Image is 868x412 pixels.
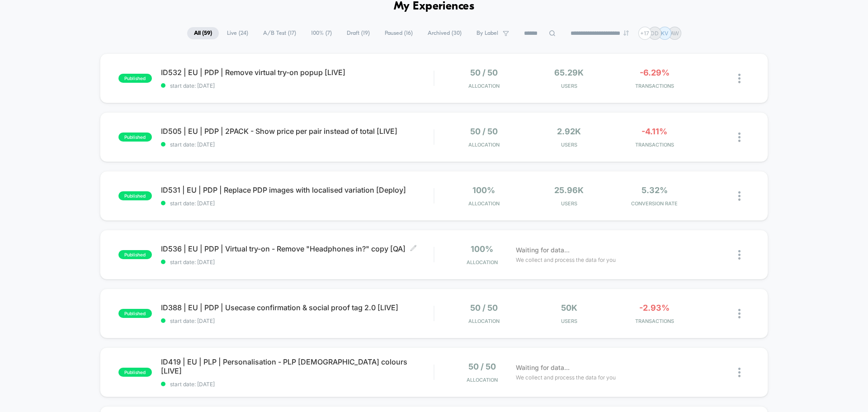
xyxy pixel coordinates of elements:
span: 50 / 50 [470,303,498,313]
img: close [738,250,741,260]
span: start date: [DATE] [161,82,434,89]
span: Allocation [468,142,500,148]
span: Archived ( 30 ) [421,27,468,39]
span: 50 / 50 [470,127,498,136]
span: 25.96k [554,185,584,195]
span: We collect and process the data for you [516,256,616,264]
span: 65.29k [554,68,584,77]
div: + 17 [638,27,651,40]
span: 100% [472,185,495,195]
p: AW [670,30,679,37]
span: Users [529,200,610,207]
span: Live ( 24 ) [220,27,255,39]
span: published [118,191,152,200]
span: start date: [DATE] [161,317,434,324]
p: DD [651,30,659,37]
span: Waiting for data... [516,245,570,255]
span: start date: [DATE] [161,381,434,388]
span: Allocation [468,200,500,207]
span: ID532 | EU | PDP | Remove virtual try-on popup [LIVE] [161,68,434,77]
span: Allocation [467,377,498,383]
span: TRANSACTIONS [614,318,695,324]
span: -6.29% [640,68,670,77]
span: published [118,368,152,377]
span: Users [529,142,610,148]
img: close [738,133,741,142]
span: Paused ( 16 ) [378,27,420,39]
span: Users [529,83,610,89]
span: Allocation [467,259,498,265]
img: end [623,30,629,36]
span: We collect and process the data for you [516,373,616,382]
span: published [118,133,152,142]
span: Waiting for data... [516,363,570,373]
p: KV [661,30,668,37]
span: 100% [471,244,493,254]
span: ID419 | EU | PLP | Personalisation - PLP [DEMOGRAPHIC_DATA] colours [LIVE] [161,357,434,375]
span: ID388 | EU | PDP | Usecase confirmation & social proof tag 2.0 [LIVE] [161,303,434,312]
span: ID505 | EU | PDP | 2PACK - Show price per pair instead of total [LIVE] [161,127,434,136]
span: 2.92k [557,127,581,136]
span: published [118,250,152,259]
span: start date: [DATE] [161,141,434,148]
span: start date: [DATE] [161,259,434,265]
span: Allocation [468,318,500,324]
span: 5.32% [642,185,668,195]
span: ID536 | EU | PDP | Virtual try-on - Remove "Headphones in?" copy [QA] [161,244,434,253]
span: 50 / 50 [468,362,496,371]
span: start date: [DATE] [161,200,434,207]
span: Allocation [468,83,500,89]
span: All ( 59 ) [187,27,219,39]
span: Users [529,318,610,324]
span: CONVERSION RATE [614,200,695,207]
span: 100% ( 7 ) [304,27,339,39]
span: By Label [476,30,498,37]
span: 50 / 50 [470,68,498,77]
img: close [738,368,741,377]
span: published [118,309,152,318]
img: close [738,74,741,83]
span: -2.93% [639,303,670,313]
span: TRANSACTIONS [614,83,695,89]
span: published [118,74,152,83]
span: Draft ( 19 ) [340,27,377,39]
img: close [738,309,741,318]
span: ID531 | EU | PDP | Replace PDP images with localised variation [Deploy] [161,185,434,194]
span: -4.11% [642,127,667,136]
img: close [738,191,741,201]
span: A/B Test ( 17 ) [256,27,303,39]
span: TRANSACTIONS [614,142,695,148]
span: 50k [561,303,577,313]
